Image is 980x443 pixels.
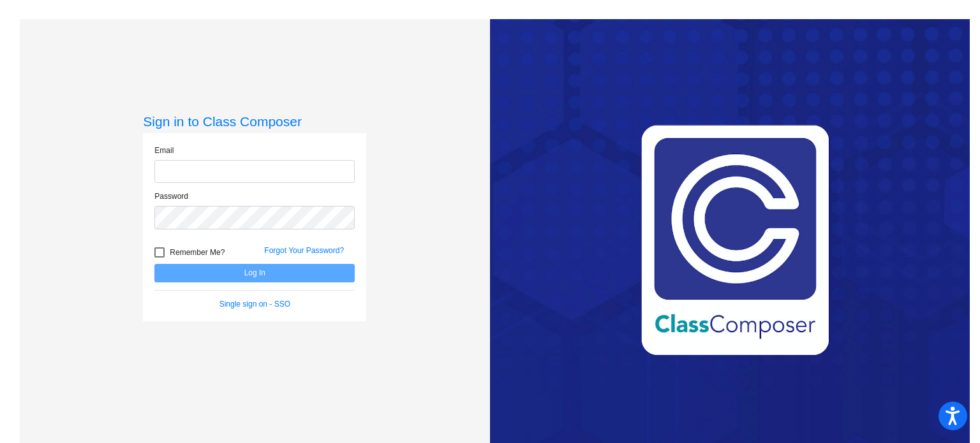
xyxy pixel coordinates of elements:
[154,191,188,202] label: Password
[170,245,225,260] span: Remember Me?
[143,113,366,129] h3: Sign in to Class Composer
[264,246,344,255] a: Forgot Your Password?
[219,300,290,309] a: Single sign on - SSO
[154,145,174,156] label: Email
[154,264,355,282] button: Log In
